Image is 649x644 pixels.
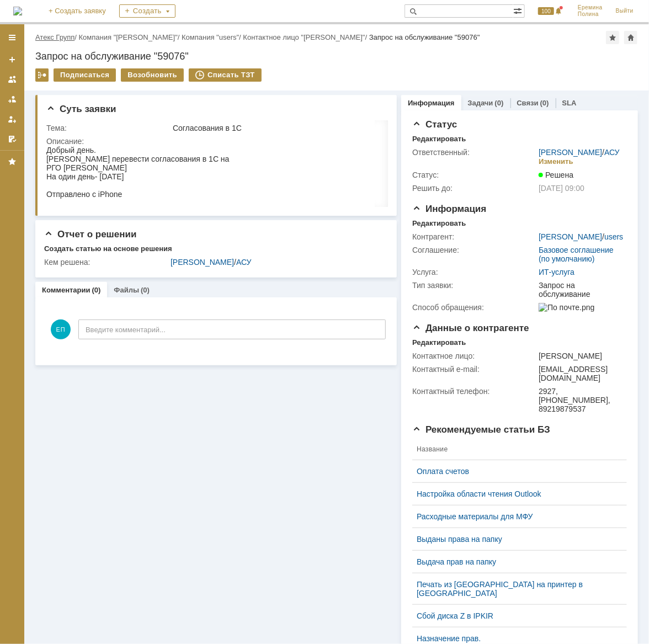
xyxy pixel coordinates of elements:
[114,286,139,294] a: Файлы
[35,51,638,62] div: Запрос на обслуживание "59076"
[538,7,554,15] span: 100
[412,365,536,374] div: Контактный e-mail:
[412,148,536,157] div: Ответственный:
[243,33,365,41] a: Контактное лицо "[PERSON_NAME]"
[468,99,493,107] a: Задачи
[44,244,172,253] div: Создать статью на основе решения
[624,31,637,44] div: Сделать домашней страницей
[412,119,457,130] span: Статус
[578,4,603,11] span: Еремина
[412,352,536,360] div: Контактное лицо:
[13,7,22,15] img: logo
[540,99,549,107] div: (0)
[171,258,234,267] a: [PERSON_NAME]
[417,611,614,620] a: Сбой диска Z в IPKIR
[42,286,91,294] a: Комментарии
[408,99,454,107] a: Информация
[604,232,623,241] a: users
[604,148,620,157] a: АСУ
[539,387,623,413] div: 2927, [PHONE_NUMBER], 89219879537
[539,281,623,299] div: Запрос на обслуживание
[92,286,101,294] div: (0)
[412,281,536,290] div: Тип заявки:
[51,320,71,339] span: ЕП
[412,268,536,276] div: Услуга:
[3,130,21,148] a: Мои согласования
[539,171,573,179] span: Решена
[119,4,175,18] div: Создать
[539,303,594,312] img: По почте.png
[141,286,150,294] div: (0)
[35,33,79,41] div: /
[13,7,22,15] a: Перейти на домашнюю страницу
[417,535,614,544] a: Выданы права на папку
[539,148,620,157] div: /
[243,33,369,41] div: /
[412,424,550,435] span: Рекомендуемые статьи БЗ
[3,91,21,108] a: Заявки в моей ответственности
[3,71,21,88] a: Заявки на командах
[539,232,623,241] div: /
[539,157,573,166] div: Изменить
[412,204,486,214] span: Информация
[417,512,614,521] a: Расходные материалы для МФУ
[539,246,614,263] a: Базовое соглашение (по умолчанию)
[171,258,382,267] div: /
[46,124,171,132] div: Тема:
[495,99,504,107] div: (0)
[412,246,536,254] div: Соглашение:
[578,11,603,18] span: Полина
[412,219,466,228] div: Редактировать
[412,171,536,179] div: Статус:
[46,137,385,146] div: Описание:
[46,104,116,114] span: Суть заявки
[517,99,539,107] a: Связи
[412,338,466,347] div: Редактировать
[417,489,614,498] a: Настройка области чтения Outlook
[412,232,536,241] div: Контрагент:
[3,110,21,128] a: Мои заявки
[539,148,602,157] a: [PERSON_NAME]
[539,352,623,360] div: [PERSON_NAME]
[44,258,168,267] div: Кем решена:
[173,124,382,132] div: Согласования в 1С
[412,184,536,193] div: Решить до:
[513,5,524,15] span: Расширенный поиск
[539,232,602,241] a: [PERSON_NAME]
[182,33,239,41] a: Компания "users"
[606,31,619,44] div: Добавить в избранное
[182,33,243,41] div: /
[417,580,614,598] a: Печать из [GEOGRAPHIC_DATA] на принтер в [GEOGRAPHIC_DATA]
[417,634,614,643] a: Назначение прав.
[539,184,584,193] span: [DATE] 09:00
[35,68,49,82] div: Работа с массовостью
[44,229,136,239] span: Отчет о решении
[79,33,178,41] a: Компания "[PERSON_NAME]"
[417,557,614,566] a: Выдача прав на папку
[236,258,252,267] a: АСУ
[369,33,480,41] div: Запрос на обслуживание "59076"
[412,135,466,143] div: Редактировать
[35,33,75,41] a: Атекс Групп
[3,51,21,68] a: Создать заявку
[417,467,614,476] a: Оплата счетов
[79,33,182,41] div: /
[412,387,536,396] div: Контактный телефон:
[412,323,529,333] span: Данные о контрагенте
[412,439,618,460] th: Название
[412,303,536,312] div: Способ обращения:
[562,99,577,107] a: SLA
[539,365,623,382] div: [EMAIL_ADDRESS][DOMAIN_NAME]
[539,268,574,276] a: ИТ-услуга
